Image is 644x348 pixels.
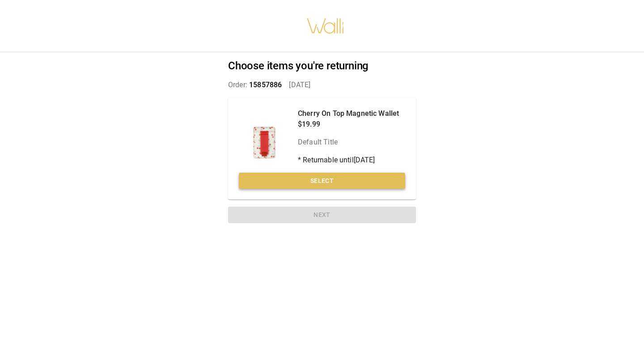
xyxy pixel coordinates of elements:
p: Cherry On Top Magnetic Wallet [298,108,399,119]
p: Default Title [298,137,399,148]
h2: Choose items you're returning [228,59,416,72]
img: walli-inc.myshopify.com [306,7,345,45]
span: 15857886 [249,81,282,89]
p: $19.99 [298,119,399,130]
p: Order: [DATE] [228,80,416,90]
p: * Returnable until [DATE] [298,155,399,166]
button: Select [239,173,405,189]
